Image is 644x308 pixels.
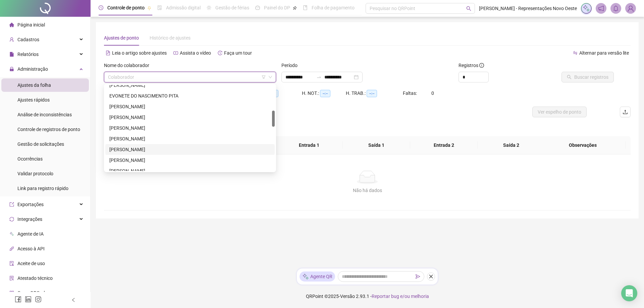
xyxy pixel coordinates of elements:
span: Registros [459,62,484,69]
span: swap-right [316,74,322,80]
span: Observações [545,141,620,149]
img: 7715 [626,3,636,13]
span: Admissão digital [166,5,201,10]
span: Link para registro rápido [17,186,68,191]
span: file-text [106,51,110,55]
span: to [316,74,322,80]
button: Buscar registros [561,72,614,82]
th: Saída 1 [343,136,410,155]
span: --:-- [367,90,377,97]
span: api [9,246,14,251]
span: left [71,298,76,302]
div: GILBERTO NERI DA SILVA [105,112,275,123]
span: file [9,52,14,57]
span: youtube [173,51,178,55]
div: [PERSON_NAME] [109,157,271,164]
div: EULI BARBOSA MALAQUIAS [105,80,275,90]
span: Administração [17,66,48,72]
span: Análise de inconsistências [17,112,72,117]
span: Exportações [17,202,44,207]
div: Agente QR [300,271,335,282]
span: Página inicial [17,22,45,27]
span: bell [613,5,619,11]
span: pushpin [293,6,297,10]
th: Entrada 1 [275,136,343,155]
div: EVONETE DO NASCIMENTO PITA [105,90,275,101]
div: HE 3: [258,89,302,97]
img: sparkle-icon.fc2bf0ac1784a2077858766a79e2daf3.svg [302,273,309,280]
span: Cadastros [17,37,39,42]
div: Não há dados [112,187,623,194]
span: export [9,202,14,207]
div: [PERSON_NAME] [109,81,271,89]
span: solution [9,276,14,281]
span: Agente de IA [17,231,44,237]
div: JAMARIA CASTRO FERREIRA [105,155,275,166]
span: Gestão de solicitações [17,141,64,147]
span: close [429,274,433,279]
span: Gestão de férias [215,5,249,10]
span: Reportar bug e/ou melhoria [372,294,429,299]
div: [PERSON_NAME] [109,124,271,132]
span: sun [207,5,211,10]
span: down [268,75,272,79]
span: Leia o artigo sobre ajustes [112,50,167,56]
th: Entrada 2 [410,136,478,155]
span: [PERSON_NAME] - Representações Novo Oeste [479,5,577,12]
div: JÉSSICA DO NASCIMENTO OLIVEIRA [105,166,275,176]
span: --:-- [320,90,330,97]
span: Ajustes de ponto [104,35,139,41]
div: [PERSON_NAME] [109,103,271,110]
span: history [218,51,222,55]
span: Gerar QRCode [17,290,47,296]
span: home [9,22,14,27]
th: Saída 2 [478,136,545,155]
span: Folha de pagamento [312,5,355,10]
div: IZABELE CRISTINE NICÁCIO DE ALMEIDA [105,144,275,155]
img: sparkle-icon.fc2bf0ac1784a2077858766a79e2daf3.svg [583,5,590,12]
span: Relatórios [17,52,39,57]
footer: QRPoint © 2025 - 2.93.1 - [91,285,644,308]
label: Nome do colaborador [104,62,154,69]
span: info-circle [479,63,484,68]
span: Assista o vídeo [180,50,211,56]
span: Controle de ponto [107,5,145,10]
span: swap [573,51,578,55]
span: Histórico de ajustes [150,35,191,41]
div: IVANETE MENDES BERNALDO [105,133,275,144]
span: search [466,6,471,11]
span: Ajustes da folha [17,82,51,88]
div: [PERSON_NAME] [109,167,271,175]
span: filter [262,75,266,79]
span: sync [9,217,14,222]
span: Atestado técnico [17,275,53,281]
span: dashboard [255,5,260,10]
span: upload [623,109,628,115]
span: Integrações [17,217,42,222]
span: Controle de registros de ponto [17,127,80,132]
span: Ocorrências [17,156,43,162]
span: Versão [340,294,355,299]
span: Faça um tour [224,50,252,56]
span: pushpin [147,6,151,10]
span: send [416,274,420,279]
span: qrcode [9,291,14,295]
div: [PERSON_NAME] [109,146,271,153]
span: Ajustes rápidos [17,97,50,103]
span: Validar protocolo [17,171,53,176]
div: EVONETE DO NASCIMENTO PITA [109,92,271,100]
span: lock [9,67,14,71]
div: [PERSON_NAME] [109,135,271,142]
span: file-done [157,5,162,10]
span: Aceite de uso [17,261,45,266]
span: Acesso à API [17,246,45,251]
div: GLEICIANE SILVA DE AGUIAR [105,123,275,133]
span: linkedin [25,296,32,303]
span: Painel do DP [264,5,290,10]
label: Período [281,62,302,69]
span: facebook [15,296,21,303]
span: Faltas: [403,90,418,96]
button: Ver espelho de ponto [532,107,587,117]
div: H. TRAB.: [346,89,403,97]
span: clock-circle [99,5,103,10]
